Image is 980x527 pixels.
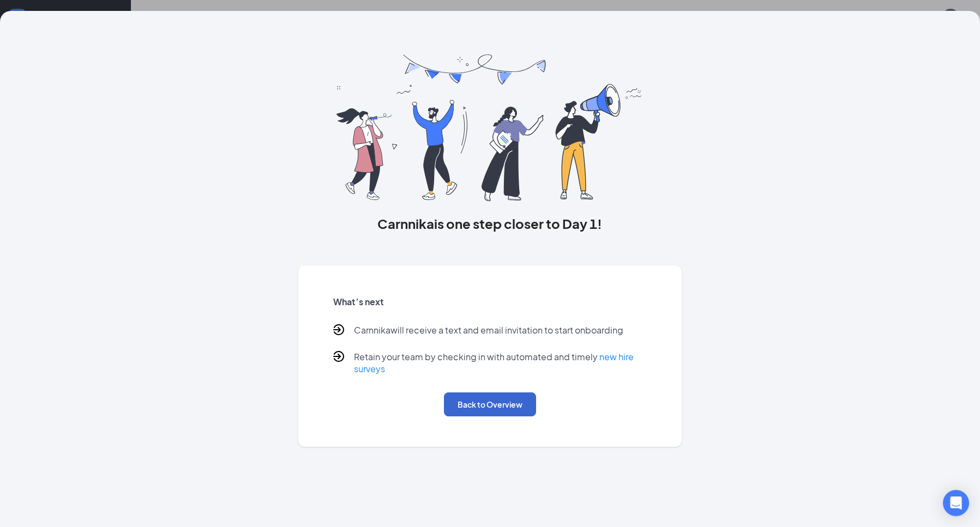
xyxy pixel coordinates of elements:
[354,351,647,375] p: Retain your team by checking in with automated and timely
[943,490,969,516] div: Open Intercom Messenger
[336,54,644,201] img: you are all set
[354,324,623,338] p: Carnnika will receive a text and email invitation to start onboarding
[444,392,536,416] button: Back to Overview
[354,351,634,374] a: new hire surveys
[298,214,682,233] h3: Carnnika is one step closer to Day 1!
[333,296,647,308] h5: What’s next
